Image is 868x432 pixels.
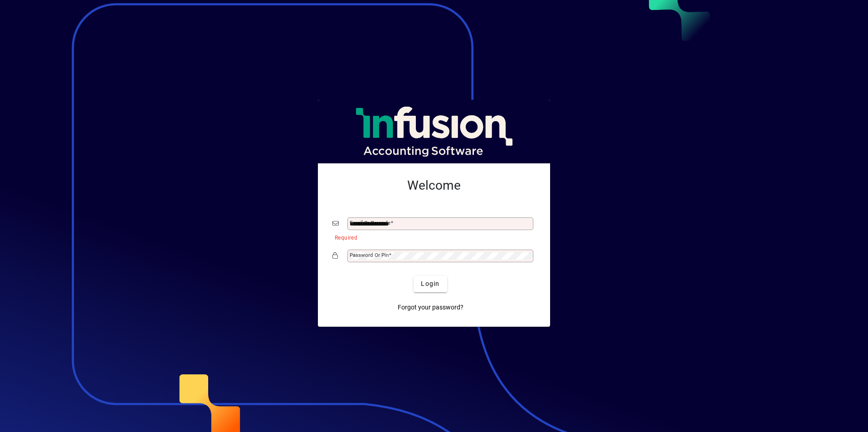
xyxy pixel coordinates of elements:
[414,276,447,292] button: Login
[421,279,439,289] span: Login
[350,252,389,258] mat-label: Password or Pin
[398,303,463,312] span: Forgot your password?
[335,232,528,242] mat-error: Required
[332,178,536,193] h2: Welcome
[350,220,390,226] mat-label: Email or Barcode
[394,299,467,316] a: Forgot your password?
